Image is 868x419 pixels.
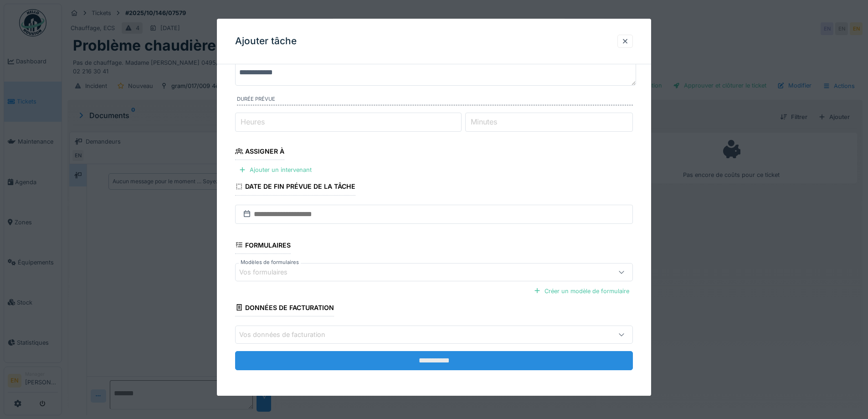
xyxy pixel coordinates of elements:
label: Modèles de formulaires [239,259,301,266]
div: Date de fin prévue de la tâche [235,180,355,196]
label: Durée prévue [237,96,633,106]
div: Vos formulaires [239,267,300,277]
label: Heures [239,117,267,128]
div: Assigner à [235,145,284,160]
div: Données de facturation [235,301,334,316]
h3: Ajouter tâche [235,36,297,47]
div: Vos données de facturation [239,330,338,340]
label: Minutes [469,117,499,128]
div: Ajouter un intervenant [235,164,315,176]
div: Créer un modèle de formulaire [530,285,633,297]
div: Formulaires [235,238,291,254]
